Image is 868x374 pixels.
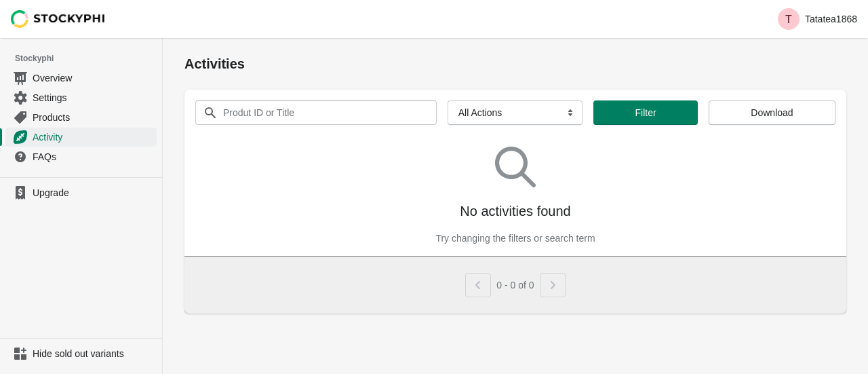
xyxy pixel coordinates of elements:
span: Download [751,107,793,118]
a: FAQs [5,147,157,166]
text: T [785,14,792,25]
img: Stockyphi [11,10,106,28]
span: Upgrade [33,186,154,200]
span: Avatar with initials T [778,8,800,30]
span: Settings [33,91,154,105]
button: Avatar with initials TTatatea1868 [772,5,863,33]
button: Filter [593,100,698,125]
span: Filter [635,107,656,118]
a: Overview [5,68,157,88]
a: Products [5,107,157,127]
img: Empty search results [495,147,536,187]
button: Download [709,100,835,125]
span: Activity [33,130,154,144]
a: Activity [5,127,157,147]
span: 0 - 0 of 0 [496,280,534,291]
p: Try changing the filters or search term [435,231,595,245]
span: Products [33,111,154,124]
p: Tatatea1868 [805,14,857,24]
a: Hide sold out variants [5,344,157,363]
nav: Pagination [465,267,565,297]
h1: Activities [184,54,846,73]
input: Produt ID or Title [222,100,412,125]
span: Overview [33,71,154,85]
a: Upgrade [5,183,157,202]
p: No activities found [460,202,570,221]
span: FAQs [33,150,154,164]
a: Settings [5,88,157,107]
span: Hide sold out variants [33,347,154,360]
span: Stockyphi [15,52,162,65]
